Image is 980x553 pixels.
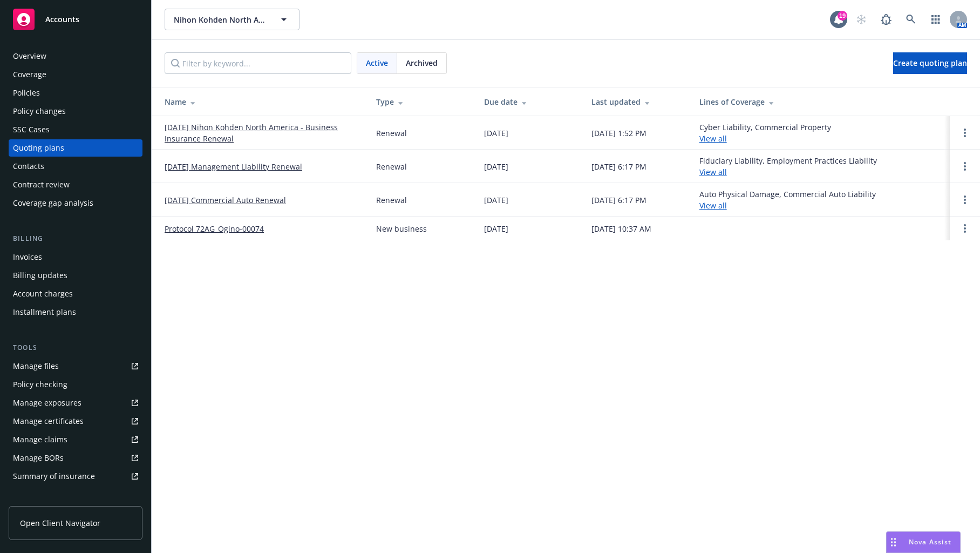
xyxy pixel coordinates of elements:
div: Type [376,96,467,107]
a: Manage certificates [9,413,142,430]
div: Fiduciary Liability, Employment Practices Liability [699,155,877,178]
div: Quoting plans [13,139,64,157]
div: [DATE] 6:17 PM [591,194,646,206]
a: Create quoting plan [893,52,967,74]
a: [DATE] Management Liability Renewal [165,161,302,172]
div: [DATE] 1:52 PM [591,127,646,139]
a: View all [699,133,727,144]
a: View all [699,200,727,211]
a: Manage BORs [9,449,142,467]
div: Drag to move [887,532,900,552]
div: Auto Physical Damage, Commercial Auto Liability [699,188,876,211]
div: Renewal [376,161,407,172]
button: Nihon Kohden North America, Inc. [165,9,300,30]
div: Invoices [13,248,42,266]
span: Nova Assist [909,537,951,547]
span: Nihon Kohden North America, Inc. [174,14,267,25]
a: Invoices [9,248,142,266]
a: Summary of insurance [9,468,142,485]
div: Manage BORs [13,449,64,467]
span: Accounts [45,15,79,24]
a: [DATE] Nihon Kohden North America - Business Insurance Renewal [165,122,359,144]
div: [DATE] [484,161,508,172]
a: SSC Cases [9,121,142,138]
div: [DATE] [484,223,508,234]
span: Create quoting plan [893,58,967,68]
div: Due date [484,96,575,107]
div: Summary of insurance [13,468,95,485]
a: Policy changes [9,103,142,120]
div: Manage files [13,358,59,375]
div: Manage claims [13,431,67,448]
div: [DATE] [484,127,508,139]
div: Last updated [591,96,682,107]
a: Open options [958,222,971,235]
div: New business [376,223,427,234]
div: Manage exposures [13,394,81,412]
button: Nova Assist [886,531,961,553]
div: Contacts [13,158,44,175]
div: Renewal [376,127,407,139]
div: Manage certificates [13,413,84,430]
div: [DATE] 10:37 AM [591,223,651,234]
a: Manage exposures [9,394,142,412]
a: Protocol 72AG_Ogino-00074 [165,223,264,234]
span: Active [366,57,388,69]
div: Tools [9,342,142,353]
a: [DATE] Commercial Auto Renewal [165,194,286,206]
div: SSC Cases [13,121,50,138]
a: Coverage [9,66,142,83]
a: Policy checking [9,376,142,393]
a: Contacts [9,158,142,175]
a: Overview [9,48,142,65]
div: Coverage [13,66,46,83]
a: Open options [958,126,971,139]
a: Policies [9,84,142,102]
div: 19 [838,11,847,21]
a: Manage files [9,358,142,375]
a: Billing updates [9,267,142,284]
a: Report a Bug [875,9,897,30]
div: Overview [13,48,46,65]
div: Billing updates [13,267,67,284]
a: Contract review [9,176,142,193]
div: Name [165,96,359,107]
div: Coverage gap analysis [13,194,93,212]
a: Quoting plans [9,139,142,157]
a: Manage claims [9,431,142,448]
a: Open options [958,193,971,206]
div: [DATE] [484,194,508,206]
a: Search [900,9,922,30]
div: Billing [9,233,142,244]
a: Account charges [9,285,142,302]
span: Open Client Navigator [20,517,100,529]
div: Policies [13,84,40,102]
a: Start snowing [850,9,872,30]
div: Policy changes [13,103,66,120]
div: Renewal [376,194,407,206]
div: Cyber Liability, Commercial Property [699,122,831,144]
a: Accounts [9,4,142,35]
div: Contract review [13,176,70,193]
div: Installment plans [13,304,76,321]
div: Account charges [13,285,73,302]
a: Installment plans [9,304,142,321]
a: View all [699,167,727,177]
a: Coverage gap analysis [9,194,142,212]
div: [DATE] 6:17 PM [591,161,646,172]
a: Open options [958,160,971,173]
input: Filter by keyword... [165,52,351,74]
a: Switch app [925,9,947,30]
div: Policy checking [13,376,67,393]
span: Archived [406,57,438,69]
div: Lines of Coverage [699,96,941,107]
